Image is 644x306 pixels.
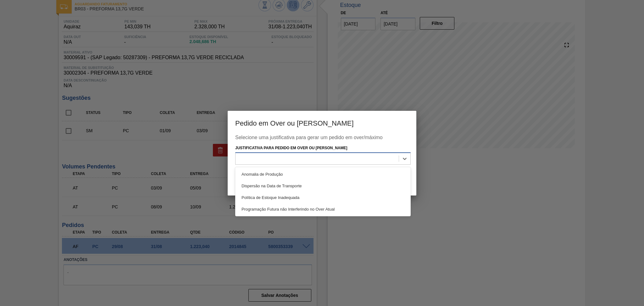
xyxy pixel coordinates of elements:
[235,192,411,203] div: Política de Estoque Inadequada
[235,135,409,144] div: Selecione uma justificativa para gerar um pedido em over/máximo
[228,111,416,135] h3: Pedido em Over ou [PERSON_NAME]
[235,180,411,192] div: Dispersão na Data de Transporte
[235,168,411,180] div: Anomalia de Produção
[235,146,347,150] label: Justificativa para Pedido em Over ou [PERSON_NAME]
